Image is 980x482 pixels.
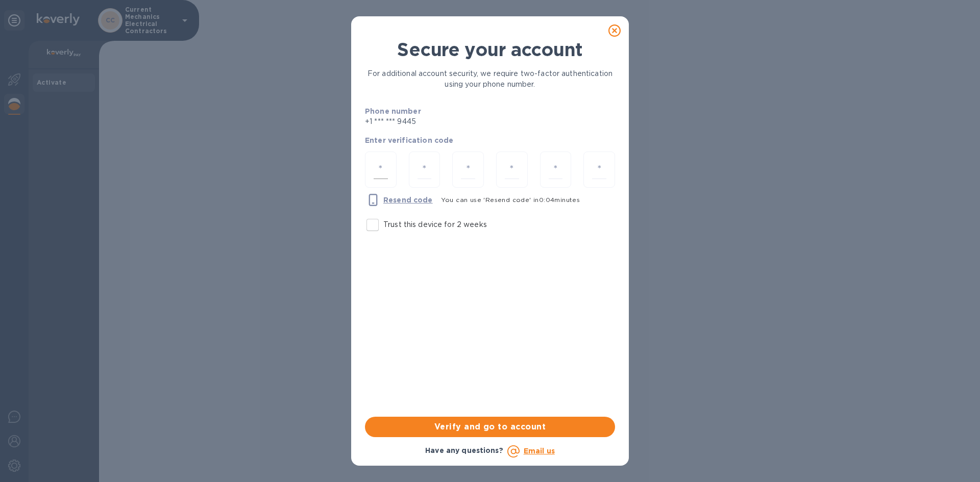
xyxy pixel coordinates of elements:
span: Verify and go to account [373,421,607,433]
p: Enter verification code [365,135,615,145]
h1: Secure your account [365,39,615,60]
p: Trust this device for 2 weeks [383,219,487,230]
p: For additional account security, we require two-factor authentication using your phone number. [365,68,615,90]
a: Email us [524,447,555,455]
u: Resend code [383,196,433,204]
span: You can use 'Resend code' in 0 : 04 minutes [441,196,580,204]
b: Have any questions? [425,446,503,454]
b: Phone number [365,107,421,115]
button: Verify and go to account [365,417,615,437]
